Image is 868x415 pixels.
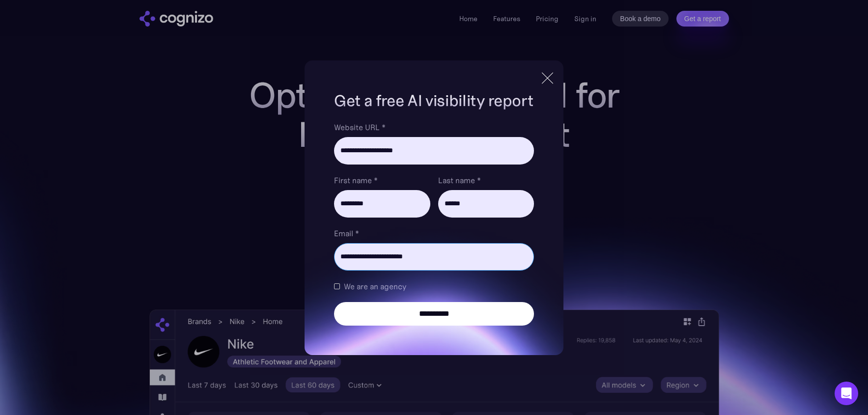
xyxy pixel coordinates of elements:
[334,174,430,186] label: First name *
[334,90,533,111] h1: Get a free AI visibility report
[835,382,858,405] div: Open Intercom Messenger
[344,280,406,292] span: We are an agency
[334,121,533,133] label: Website URL *
[334,227,533,239] label: Email *
[334,121,533,326] form: Brand Report Form
[438,174,534,186] label: Last name *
